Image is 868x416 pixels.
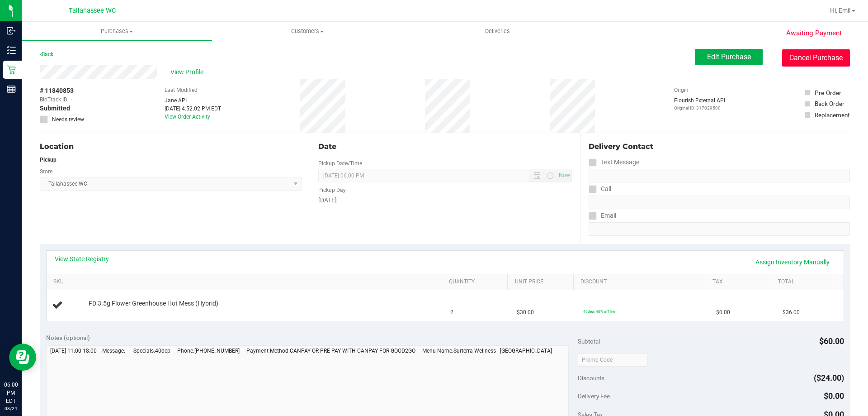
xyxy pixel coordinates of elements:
[165,86,198,94] label: Last Modified
[165,96,221,105] div: Jane API
[212,22,402,41] a: Customers
[578,370,604,386] span: Discounts
[402,22,593,41] a: Deliveries
[712,278,768,286] a: Tax
[589,169,850,182] input: Format: (999) 999-9999
[578,353,648,367] input: Promo Code
[9,344,36,371] iframe: Resource center
[4,405,18,412] p: 08/24
[318,196,571,205] div: [DATE]
[589,196,850,209] input: Format: (999) 999-9999
[674,86,689,94] label: Origin
[578,392,610,400] span: Delivery Fee
[580,278,702,286] a: Discount
[578,338,600,345] span: Subtotal
[778,278,833,286] a: Total
[695,49,763,65] button: Edit Purchase
[40,157,57,163] strong: Pickup
[46,334,90,341] span: Notes (optional)
[473,27,522,35] span: Deliveries
[52,115,84,124] span: Needs review
[707,53,751,61] span: Edit Purchase
[7,65,16,74] inline-svg: Retail
[589,156,639,169] label: Text Message
[318,186,346,194] label: Pickup Day
[830,7,851,14] span: Hi, Emi!
[815,110,849,120] div: Replacement
[782,49,850,67] button: Cancel Purchase
[318,159,362,167] label: Pickup Date/Time
[212,27,402,35] span: Customers
[53,278,438,286] a: SKU
[40,86,74,96] span: # 11840853
[165,114,210,120] a: View Order Activity
[89,299,218,308] span: FD 3.5g Flower Greenhouse Hot Mess (Hybrid)
[69,7,116,14] span: Tallahassee WC
[7,26,16,35] inline-svg: Inbound
[318,141,571,152] div: Date
[40,141,302,152] div: Location
[815,88,841,97] div: Pre-Order
[814,373,844,383] span: ($24.00)
[815,99,844,108] div: Back Order
[4,381,18,405] p: 06:00 PM EDT
[22,22,212,41] a: Purchases
[517,308,534,317] span: $30.00
[22,27,212,35] span: Purchases
[674,105,725,111] p: Original ID: 317029500
[716,308,730,317] span: $0.00
[7,85,16,94] inline-svg: Reports
[450,308,453,317] span: 2
[824,391,844,401] span: $0.00
[589,141,850,152] div: Delivery Contact
[165,105,221,113] div: [DATE] 4:52:02 PM EDT
[750,254,835,270] a: Assign Inventory Manually
[449,278,504,286] a: Quantity
[40,96,69,104] span: BioTrack ID:
[55,254,109,263] a: View State Registry
[783,308,800,317] span: $36.00
[589,182,611,196] label: Call
[674,96,725,111] div: Flourish External API
[40,104,70,113] span: Submitted
[71,96,72,104] span: -
[515,278,570,286] a: Unit Price
[170,67,207,77] span: View Profile
[40,51,53,57] a: Back
[589,209,616,222] label: Email
[819,336,844,346] span: $60.00
[40,167,52,176] label: Store
[786,28,842,38] span: Awaiting Payment
[583,309,615,314] span: 40dep: 40% off line
[7,46,16,55] inline-svg: Inventory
